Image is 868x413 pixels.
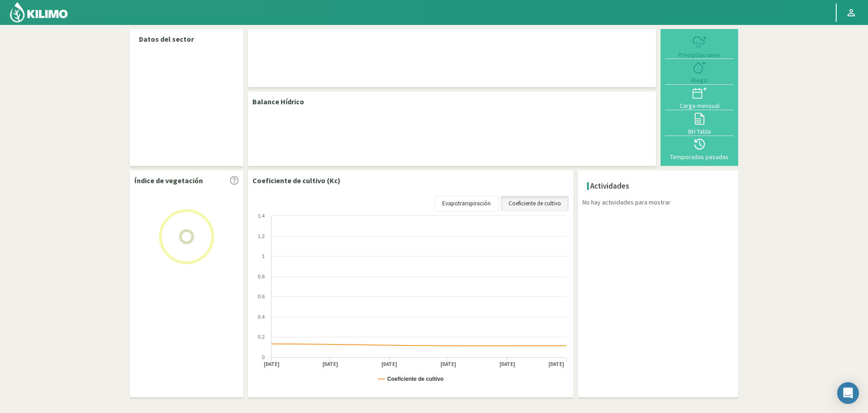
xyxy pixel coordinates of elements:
[381,361,397,368] text: [DATE]
[252,96,304,107] p: Balance Hídrico
[387,376,444,382] text: Coeficiente de cultivo
[499,361,515,368] text: [DATE]
[665,59,734,84] button: Riego
[9,1,69,23] img: Kilimo
[139,34,234,44] p: Datos del sector
[322,361,338,368] text: [DATE]
[258,314,265,320] text: 0.4
[668,128,731,135] div: BH Tabla
[665,85,734,110] button: Carga mensual
[501,196,569,211] a: Coeficiente de cultivo
[590,182,629,190] h4: Actividades
[262,253,265,259] text: 1
[665,136,734,161] button: Temporadas pasadas
[264,361,280,368] text: [DATE]
[258,294,265,299] text: 0.6
[665,34,734,59] button: Precipitaciones
[440,361,456,368] text: [DATE]
[668,52,731,58] div: Precipitaciones
[258,334,265,340] text: 0.2
[262,355,265,360] text: 0
[548,361,564,368] text: [DATE]
[665,110,734,136] button: BH Tabla
[258,274,265,279] text: 0.8
[434,196,498,211] a: Evapotranspiración
[582,198,738,207] p: No hay actividades para mostrar
[837,382,859,404] div: Open Intercom Messenger
[252,175,340,186] p: Coeficiente de cultivo (Kc)
[668,102,731,109] div: Carga mensual
[258,233,265,239] text: 1.2
[141,191,232,282] img: Loading...
[134,175,203,186] p: Índice de vegetación
[668,154,731,160] div: Temporadas pasadas
[668,77,731,83] div: Riego
[258,213,265,219] text: 1.4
